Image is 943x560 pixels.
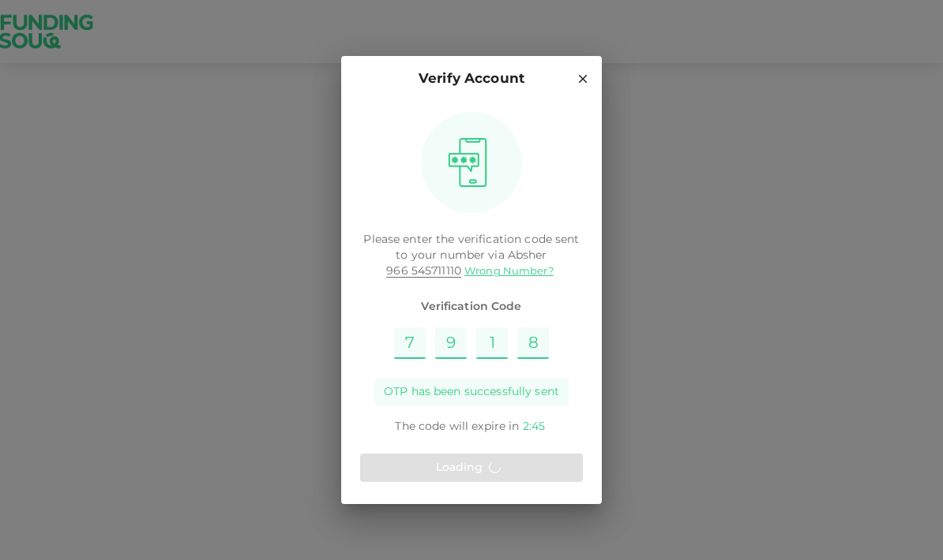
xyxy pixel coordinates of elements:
a: Wrong Number? [464,267,554,277]
span: The code will expire in [395,421,519,432]
img: otpImage [442,137,493,188]
span: Verification Code [360,299,583,315]
p: Please enter the verification code sent to your number via Absher [360,232,583,279]
input: Please enter OTP character 4 [517,327,549,359]
span: OTP has been successfully sent [384,384,559,400]
input: Please enter OTP character 1 [394,327,426,359]
input: Please enter OTP character 3 [476,327,508,359]
input: Please enter OTP character 2 [435,327,467,359]
p: Verify Account [419,69,524,90]
span: 2 : 45 [523,421,545,432]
